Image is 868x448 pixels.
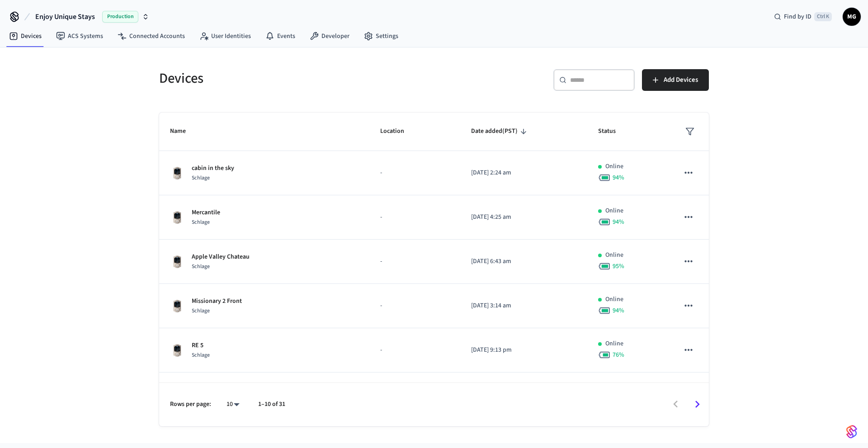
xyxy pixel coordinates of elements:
a: ACS Systems [49,28,110,44]
p: RE 5 [192,341,210,350]
span: Date added(PST) [471,124,529,138]
span: Production [102,11,138,23]
span: 76 % [613,350,624,359]
h5: Devices [159,69,429,88]
span: 95 % [613,262,624,271]
img: SeamLogoGradient.69752ec5.svg [846,424,857,439]
img: Schlage Sense Smart Deadbolt with Camelot Trim, Front [170,255,184,269]
button: Go to next page [687,394,708,415]
span: MG [844,9,860,25]
span: Schlage [192,174,210,182]
p: 1–10 of 31 [258,400,285,409]
p: - [380,345,449,355]
p: - [380,212,449,222]
span: Schlage [192,307,210,315]
a: Connected Accounts [110,28,192,44]
p: Online [605,250,623,260]
div: Find by IDCtrl K [767,9,839,25]
span: Add Devices [664,74,698,86]
p: - [380,168,449,178]
p: Online [605,162,623,171]
span: Schlage [192,351,210,359]
span: Location [380,124,416,138]
span: Schlage [192,263,210,270]
span: Schlage [192,218,210,226]
a: Devices [2,28,49,44]
img: Schlage Sense Smart Deadbolt with Camelot Trim, Front [170,166,184,180]
p: Online [605,206,623,216]
p: [DATE] 9:13 pm [471,345,576,355]
button: Add Devices [642,69,709,91]
p: Rows per page: [170,400,211,409]
p: [DATE] 6:43 am [471,257,576,266]
span: Ctrl K [814,12,832,21]
a: Developer [302,28,357,44]
p: - [380,257,449,266]
p: - [380,301,449,311]
span: 94 % [613,306,624,315]
div: 10 [222,398,244,411]
button: MG [843,8,861,26]
p: [DATE] 2:24 am [471,168,576,178]
a: Events [258,28,302,44]
img: Schlage Sense Smart Deadbolt with Camelot Trim, Front [170,343,184,358]
p: Mercantile [192,208,220,217]
span: Find by ID [784,12,811,21]
p: Missionary 2 Front [192,297,242,306]
span: Name [170,124,198,138]
a: Settings [357,28,406,44]
img: Schlage Sense Smart Deadbolt with Camelot Trim, Front [170,299,184,313]
span: Enjoy Unique Stays [35,11,95,22]
img: Schlage Sense Smart Deadbolt with Camelot Trim, Front [170,210,184,225]
p: Online [605,339,623,349]
span: 94 % [613,173,624,182]
p: [DATE] 4:25 am [471,212,576,222]
p: Apple Valley Chateau [192,252,250,262]
p: [DATE] 3:14 am [471,301,576,311]
p: Online [605,295,623,304]
p: cabin in the sky [192,164,234,173]
span: 94 % [613,217,624,226]
span: Status [598,124,627,138]
a: User Identities [192,28,258,44]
